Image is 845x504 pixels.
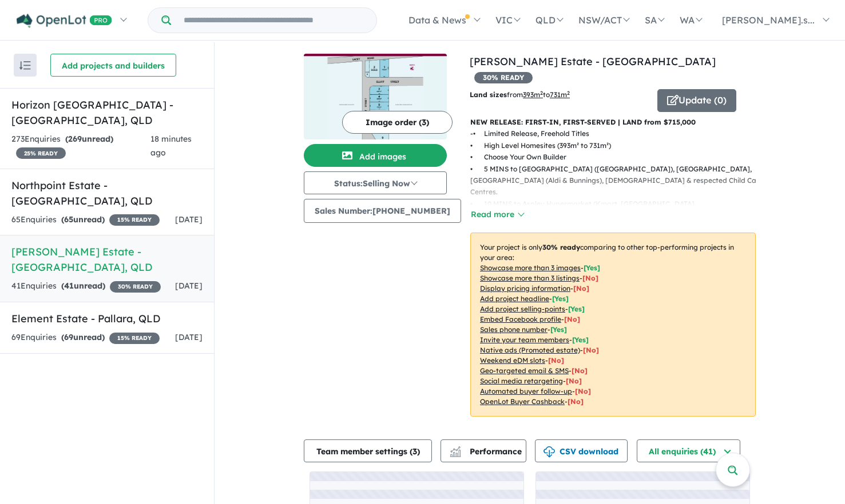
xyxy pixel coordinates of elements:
[11,311,203,326] h5: Element Estate - Pallara , QLD
[480,263,581,272] u: Showcase more than 3 images
[61,332,105,342] strong: ( unread)
[535,439,628,462] button: CSV download
[552,294,569,303] span: [ Yes ]
[480,366,569,375] u: Geo-targeted email & SMS
[451,446,522,457] span: Performance
[480,284,570,293] u: Display pricing information
[474,72,533,83] span: 30 % READY
[11,97,203,128] h5: Horizon [GEOGRAPHIC_DATA] - [GEOGRAPHIC_DATA] , QLD
[11,133,150,160] div: 273 Enquir ies
[568,305,585,313] span: [ Yes ]
[175,332,203,342] span: [DATE]
[470,233,756,417] p: Your project is only comparing to other top-performing projects in your area: - - - - - - - - - -...
[11,213,160,227] div: 65 Enquir ies
[480,335,569,344] u: Invite your team members
[584,263,600,272] span: [ Yes ]
[480,325,548,334] u: Sales phone number
[19,61,31,70] img: sort.svg
[540,90,543,96] sup: 2
[50,54,176,77] button: Add projects and builders
[470,55,716,68] a: [PERSON_NAME] Estate - [GEOGRAPHIC_DATA]
[480,397,565,406] u: OpenLot Buyer Cashback
[64,214,73,225] span: 65
[109,214,160,226] span: 15 % READY
[11,178,203,209] h5: Northpoint Estate - [GEOGRAPHIC_DATA] , QLD
[342,111,453,134] button: Image order (3)
[450,446,461,453] img: line-chart.svg
[637,439,740,462] button: All enquiries (41)
[304,144,447,167] button: Add images
[480,305,565,313] u: Add project selling-points
[543,90,570,99] span: to
[582,274,598,282] span: [ No ]
[583,346,599,354] span: [No]
[523,90,543,99] u: 393 m
[572,366,588,375] span: [No]
[470,128,765,256] p: - • Limited Release, Freehold Titles • High Level Homesites (393m² to 731m²) • Choose Your Own Bu...
[470,117,756,128] p: NEW RELEASE: FIRST-IN, FIRST-SERVED | LAND from $715,000
[572,335,589,344] span: [ Yes ]
[65,134,113,144] strong: ( unread)
[480,346,580,354] u: Native ads (Promoted estate)
[173,8,374,33] input: Try estate name, suburb, builder or developer
[544,446,555,458] img: download icon
[480,315,561,323] u: Embed Facebook profile
[68,134,82,144] span: 269
[175,281,203,291] span: [DATE]
[64,281,74,291] span: 41
[657,89,736,112] button: Update (0)
[548,356,564,365] span: [No]
[304,199,461,223] button: Sales Number:[PHONE_NUMBER]
[480,356,545,365] u: Weekend eDM slots
[304,439,432,462] button: Team member settings (3)
[11,244,203,275] h5: [PERSON_NAME] Estate - [GEOGRAPHIC_DATA] , QLD
[304,171,447,194] button: Status:Selling Now
[480,387,572,395] u: Automated buyer follow-up
[480,377,563,385] u: Social media retargeting
[64,332,73,342] span: 69
[550,325,567,334] span: [ Yes ]
[11,331,160,345] div: 69 Enquir ies
[470,90,507,99] b: Land sizes
[567,90,570,96] sup: 2
[470,89,649,101] p: from
[480,274,580,282] u: Showcase more than 3 listings
[412,446,417,457] span: 3
[564,315,580,323] span: [ No ]
[304,54,447,139] img: Elliot Grove Estate - Carseldine
[16,147,66,159] span: 25 % READY
[566,377,582,385] span: [No]
[480,294,549,303] u: Add project headline
[722,14,815,26] span: [PERSON_NAME].s...
[450,450,461,457] img: bar-chart.svg
[175,214,203,225] span: [DATE]
[17,14,112,28] img: Openlot PRO Logo White
[470,208,524,221] button: Read more
[11,279,161,293] div: 41 Enquir ies
[573,284,589,293] span: [ No ]
[150,134,192,158] span: 18 minutes ago
[109,333,160,344] span: 15 % READY
[542,243,580,251] b: 30 % ready
[568,397,584,406] span: [No]
[550,90,570,99] u: 731 m
[575,387,591,395] span: [No]
[61,214,105,225] strong: ( unread)
[61,281,105,291] strong: ( unread)
[110,281,161,293] span: 30 % READY
[441,439,526,462] button: Performance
